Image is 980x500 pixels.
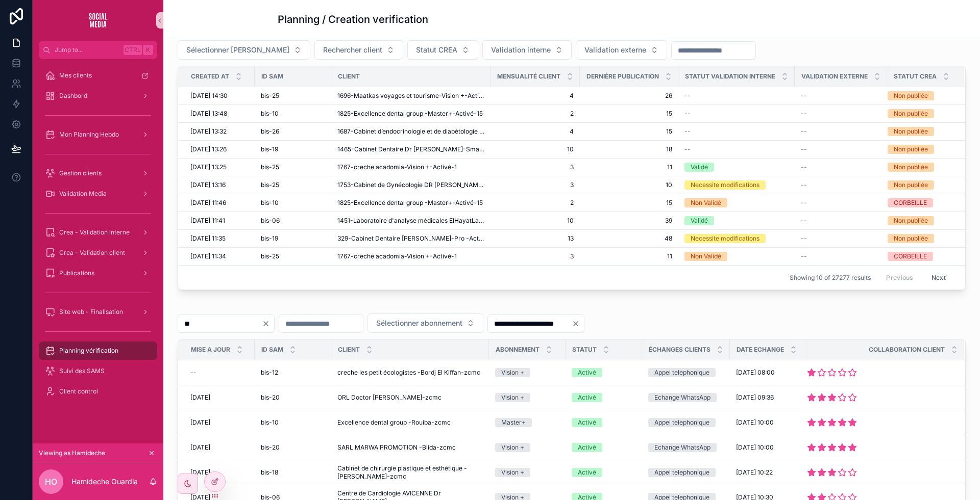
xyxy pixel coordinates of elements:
a: Publications [39,264,157,282]
div: CORBEILLE [894,252,927,261]
span: Mon Planning Hebdo [59,130,119,139]
span: -- [801,234,807,243]
a: 2 [497,199,574,207]
a: -- [801,181,881,189]
a: 15 [586,127,672,136]
a: Suivi des SAMS [39,362,157,380]
span: 2 [497,110,574,118]
span: -- [801,145,807,153]
a: Non publiée [888,234,952,243]
a: Echange WhatsApp [648,393,724,402]
span: Statut CREA [416,45,457,55]
span: [DATE] 10:00 [736,443,774,452]
span: Sélectionner abonnement [376,318,462,328]
div: Non publiée [894,234,928,243]
a: Validé [684,216,789,225]
span: -- [801,163,807,171]
a: CORBEILLE [888,252,952,261]
span: Statut CREA [894,72,937,81]
span: bis-06 [261,217,280,225]
span: [DATE] 11:46 [190,199,226,207]
a: [DATE] 13:16 [190,181,249,189]
span: Sélectionner [PERSON_NAME] [186,45,289,55]
a: 1465-Cabinet Dentaire Dr [PERSON_NAME]-Smart -Activé-15 [337,145,484,153]
a: [DATE] 14:30 [190,92,249,100]
span: Validation externe [801,72,868,81]
span: 329-Cabinet Dentaire [PERSON_NAME]-Pro -Activé-22 [337,234,484,243]
div: Appel telephonique [654,368,709,377]
span: 1767-creche acadomia-Vision +-Activé-1 [337,163,457,171]
a: bis-10 [261,110,325,118]
div: Non publiée [894,127,928,136]
a: Master+ [495,418,559,427]
span: Excellence dental group -Rouiba-zcmc [337,418,451,427]
span: 3 [497,163,574,171]
span: [DATE] 10:22 [736,468,773,477]
a: Necessite modifications [684,180,789,190]
span: bis-25 [261,163,279,171]
button: Select Button [367,313,483,333]
div: Echange WhatsApp [654,443,710,452]
span: Ctrl [124,45,142,55]
span: Mise a jour [191,346,230,354]
a: Appel telephonique [648,418,724,427]
a: SARL MARWA PROMOTION -Blida-zcmc [337,443,483,452]
a: [DATE] 11:35 [190,234,249,243]
div: Necessite modifications [691,180,759,190]
a: [DATE] 09:36 [736,393,800,402]
a: -- [684,145,789,153]
div: Vision + [501,393,524,402]
a: [DATE] [190,443,249,452]
span: [DATE] 13:16 [190,181,226,189]
a: Planning vérification [39,341,157,360]
a: CORBEILLE [888,198,952,207]
a: Validation Media [39,185,157,203]
span: Suivi des SAMS [59,367,105,375]
a: bis-19 [261,234,325,243]
span: Planning vérification [59,347,118,355]
a: 48 [586,234,672,243]
span: 4 [497,92,574,100]
a: bis-20 [261,443,325,452]
a: 39 [586,217,672,225]
span: bis-20 [261,443,280,452]
div: Activé [578,418,596,427]
span: bis-10 [261,110,279,118]
span: -- [801,199,807,207]
a: Non publiée [888,163,952,172]
span: 4 [497,127,574,136]
span: [DATE] 10:00 [736,418,774,427]
a: 1687-Cabinet d’endocrinologie et de diabètologie Dr [PERSON_NAME]-Vision +-Activé-1 [337,127,484,136]
a: Non publiée [888,145,952,154]
span: Showing 10 of 27277 results [790,274,871,282]
div: scrollable content [33,59,163,414]
div: Non Validé [691,252,721,261]
span: 1825-Excellence dental group -Master+-Activé-15 [337,110,483,118]
span: Site web - Finalisation [59,308,123,316]
div: Activé [578,468,596,477]
span: Client control [59,387,98,396]
span: bis-18 [261,468,278,477]
a: -- [801,92,881,100]
a: [DATE] 11:46 [190,199,249,207]
span: [DATE] 11:34 [190,252,226,260]
button: Select Button [314,40,403,60]
a: bis-06 [261,217,325,225]
a: -- [801,163,881,171]
a: Non publiée [888,180,952,190]
a: [DATE] 10:00 [736,443,800,452]
a: Non Validé [684,198,789,207]
span: bis-25 [261,252,279,260]
span: -- [684,92,691,100]
button: Select Button [576,40,667,60]
a: [DATE] [190,468,249,477]
span: 1753-Cabinet de Gynécologie DR [PERSON_NAME]-Vision +-Activé-8 [337,181,484,189]
a: [DATE] 11:34 [190,252,249,260]
span: Rechercher client [323,45,382,55]
span: Validation externe [584,45,646,55]
a: bis-19 [261,145,325,153]
a: 11 [586,163,672,171]
span: Jump to... [55,46,119,54]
